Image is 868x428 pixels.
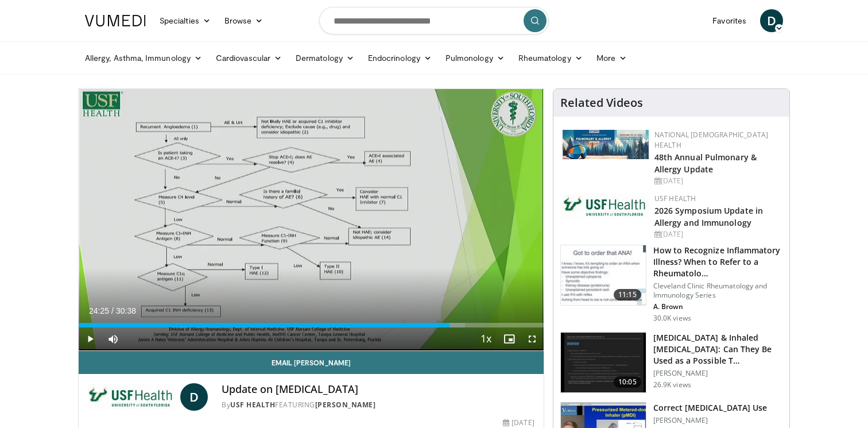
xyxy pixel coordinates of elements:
[79,89,544,351] video-js: Video Player
[319,7,549,34] input: Search topics, interventions
[653,314,691,323] p: 30.0K views
[79,323,544,327] div: Progress Bar
[653,402,768,414] h3: Correct [MEDICAL_DATA] Use
[560,332,782,393] a: 10:05 [MEDICAL_DATA] & Inhaled [MEDICAL_DATA]: Can They Be Used as a Possible T… [PERSON_NAME] 26...
[654,205,763,228] a: 2026 Symposium Update in Allergy and Immunology
[653,245,782,279] h3: How to Recognize Inflammatory Illness? When to Refer to a Rheumatolo…
[560,96,643,110] h4: Related Videos
[614,376,641,388] span: 10:05
[475,327,498,350] button: Playback Rate
[760,9,783,32] a: D
[653,282,782,300] p: Cleveland Clinic Rheumatology and Immunology Series
[653,302,782,311] p: A. Brown
[222,400,534,410] div: By FEATURING
[511,47,590,70] a: Rheumatology
[222,383,534,396] h4: Update on [MEDICAL_DATA]
[614,289,641,300] span: 11:15
[653,416,768,425] p: [PERSON_NAME]
[706,9,753,32] a: Favorites
[563,194,649,219] img: 6ba8804a-8538-4002-95e7-a8f8012d4a11.png.150x105_q85_autocrop_double_scale_upscale_version-0.2.jpg
[180,383,208,411] a: D
[89,306,109,315] span: 24:25
[439,47,511,70] a: Pulmonology
[653,369,782,378] p: [PERSON_NAME]
[289,47,361,70] a: Dermatology
[654,229,780,240] div: [DATE]
[209,47,289,70] a: Cardiovascular
[79,351,544,374] a: Email [PERSON_NAME]
[230,400,275,410] a: USF Health
[561,333,646,392] img: 37481b79-d16e-4fea-85a1-c1cf910aa164.150x105_q85_crop-smart_upscale.jpg
[503,418,534,428] div: [DATE]
[79,327,102,350] button: Play
[116,306,136,315] span: 30:38
[653,332,782,367] h3: [MEDICAL_DATA] & Inhaled [MEDICAL_DATA]: Can They Be Used as a Possible T…
[111,306,114,315] span: /
[654,152,757,175] a: 48th Annual Pulmonary & Allergy Update
[560,245,782,323] a: 11:15 How to Recognize Inflammatory Illness? When to Refer to a Rheumatolo… Cleveland Clinic Rheu...
[498,327,521,350] button: Enable picture-in-picture mode
[315,400,376,410] a: [PERSON_NAME]
[521,327,544,350] button: Fullscreen
[361,47,439,70] a: Endocrinology
[88,383,176,411] img: USF Health
[561,245,646,305] img: 5cecf4a9-46a2-4e70-91ad-1322486e7ee4.150x105_q85_crop-smart_upscale.jpg
[654,194,696,203] a: USF Health
[653,380,691,390] p: 26.9K views
[218,9,270,32] a: Browse
[590,47,634,70] a: More
[153,9,218,32] a: Specialties
[78,47,209,70] a: Allergy, Asthma, Immunology
[85,15,146,26] img: VuMedi Logo
[654,130,769,150] a: National [DEMOGRAPHIC_DATA] Health
[102,327,125,350] button: Mute
[563,130,649,159] img: b90f5d12-84c1-472e-b843-5cad6c7ef911.jpg.150x105_q85_autocrop_double_scale_upscale_version-0.2.jpg
[654,176,780,186] div: [DATE]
